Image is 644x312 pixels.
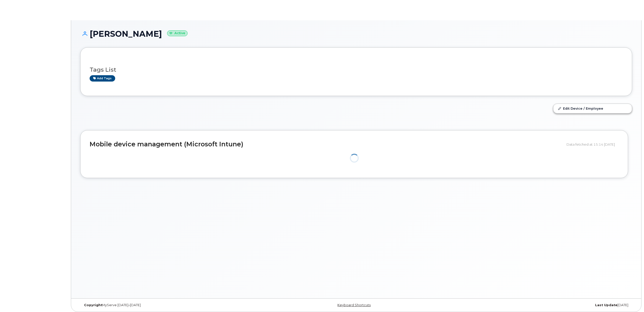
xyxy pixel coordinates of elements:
[337,303,371,307] a: Keyboard Shortcuts
[595,303,617,307] strong: Last Update
[80,29,632,38] h1: [PERSON_NAME]
[90,75,115,82] a: Add tags
[567,140,619,149] div: Data fetched at 15:14 [DATE]
[553,104,632,113] a: Edit Device / Employee
[167,30,188,36] small: Active
[84,303,102,307] strong: Copyright
[80,303,264,307] div: MyServe [DATE]–[DATE]
[90,141,563,148] h2: Mobile device management (Microsoft Intune)
[448,303,632,307] div: [DATE]
[90,67,623,73] h3: Tags List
